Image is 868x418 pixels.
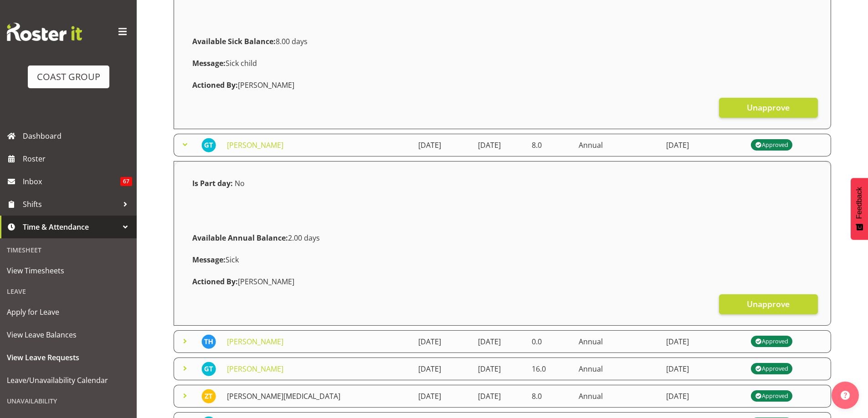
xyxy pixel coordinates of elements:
div: Approved [755,363,788,374]
strong: Actioned By: [192,80,238,90]
a: Leave/Unavailability Calendar [2,369,134,392]
td: [DATE] [661,358,745,380]
strong: Message: [192,255,226,265]
img: tamahou-hillman9929.jpg [201,334,216,349]
div: Approved [755,140,788,151]
div: Approved [755,391,788,402]
span: Shifts [23,197,118,211]
td: [DATE] [661,134,745,156]
button: Feedback - Show survey [851,178,868,240]
div: COAST GROUP [37,70,100,84]
span: Time & Attendance [23,220,118,234]
td: [DATE] [413,385,473,408]
span: Inbox [23,175,120,188]
strong: Available Sick Balance: [192,36,276,46]
td: 16.0 [526,358,573,380]
td: [DATE] [413,134,473,156]
div: 8.00 days [187,30,818,52]
a: View Leave Requests [2,346,134,369]
td: [DATE] [661,385,745,408]
span: 67 [120,177,132,186]
a: [PERSON_NAME] [227,140,283,150]
div: Sick [187,249,818,271]
span: View Leave Balances [7,328,130,342]
strong: Available Annual Balance: [192,233,288,243]
a: View Timesheets [2,259,134,282]
td: 8.0 [526,134,573,156]
strong: Message: [192,58,226,68]
img: Rosterit website logo [7,23,82,41]
td: Annual [573,330,661,353]
span: Feedback [855,187,863,219]
img: geoffrey-te-whetu9922.jpg [201,362,216,376]
span: Dashboard [23,129,132,143]
img: geoffrey-te-whetu9922.jpg [201,138,216,152]
td: [DATE] [413,330,473,353]
strong: Is Part day: [192,178,233,188]
span: Roster [23,152,132,166]
a: View Leave Balances [2,323,134,346]
td: Annual [573,134,661,156]
div: [PERSON_NAME] [187,74,818,96]
td: [DATE] [413,358,473,380]
button: Unapprove [719,98,818,118]
td: [DATE] [473,134,526,156]
span: Apply for Leave [7,305,130,319]
span: No [235,178,245,188]
a: Apply for Leave [2,301,134,323]
td: Annual [573,385,661,408]
div: 2.00 days [187,227,818,249]
td: 8.0 [526,385,573,408]
td: [DATE] [473,330,526,353]
div: Sick child [187,52,818,74]
div: [PERSON_NAME] [187,271,818,292]
strong: Actioned By: [192,277,238,287]
a: [PERSON_NAME][MEDICAL_DATA] [227,391,340,401]
td: [DATE] [473,385,526,408]
span: Leave/Unavailability Calendar [7,373,130,387]
a: [PERSON_NAME] [227,337,283,347]
td: [DATE] [661,330,745,353]
span: Unapprove [747,298,790,310]
td: Annual [573,358,661,380]
span: View Timesheets [7,264,130,277]
img: zachary-thrush9995.jpg [201,389,216,403]
a: [PERSON_NAME] [227,364,283,374]
td: [DATE] [473,358,526,380]
div: Leave [2,282,134,301]
div: Timesheet [2,241,134,259]
div: Approved [755,336,788,347]
img: help-xxl-2.png [841,391,850,400]
span: Unapprove [747,101,790,113]
div: Unavailability [2,392,134,410]
span: View Leave Requests [7,351,130,364]
td: 0.0 [526,330,573,353]
button: Unapprove [719,294,818,314]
